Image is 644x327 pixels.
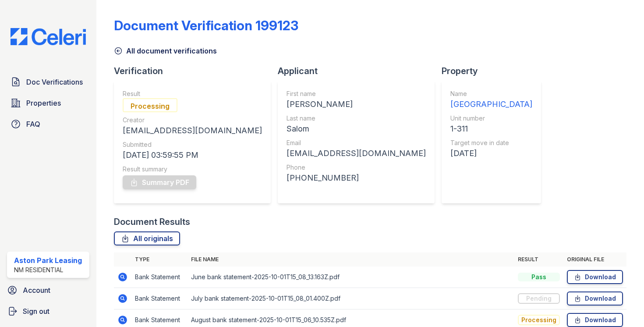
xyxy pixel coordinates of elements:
[123,89,262,98] div: Result
[450,89,532,110] a: Name [GEOGRAPHIC_DATA]
[518,315,560,325] div: Processing
[114,18,298,33] div: Document Verification 199123
[114,216,190,228] div: Document Results
[4,302,93,320] a: Sign out
[26,77,83,87] span: Doc Verifications
[14,255,82,266] div: Aston Park Leasing
[7,94,89,112] a: Properties
[131,252,188,267] th: Type
[26,98,61,108] span: Properties
[123,149,262,161] div: [DATE] 03:59:55 PM
[450,139,532,147] div: Target move in date
[23,285,50,295] span: Account
[287,89,426,98] div: First name
[114,46,217,56] a: All document verifications
[450,98,532,110] div: [GEOGRAPHIC_DATA]
[567,270,623,284] a: Download
[563,252,626,267] th: Original file
[123,98,177,112] div: Processing
[518,273,560,281] div: Pass
[518,293,560,304] div: Pending
[188,252,514,267] th: File name
[188,267,514,288] td: June bank statement-2025-10-01T15_08_13.163Z.pdf
[14,266,82,274] div: NM Residential
[26,119,40,129] span: FAQ
[123,140,262,149] div: Submitted
[567,291,623,306] a: Download
[7,73,89,91] a: Doc Verifications
[4,281,93,299] a: Account
[123,165,262,174] div: Result summary
[450,114,532,123] div: Unit number
[287,98,426,110] div: [PERSON_NAME]
[114,65,278,77] div: Verification
[131,267,188,288] td: Bank Statement
[23,306,50,316] span: Sign out
[188,288,514,309] td: July bank statement-2025-10-01T15_08_01.400Z.pdf
[114,231,180,245] a: All originals
[450,123,532,135] div: 1-311
[567,313,623,327] a: Download
[287,123,426,135] div: Salom
[278,65,442,77] div: Applicant
[7,115,89,133] a: FAQ
[287,147,426,160] div: [EMAIL_ADDRESS][DOMAIN_NAME]
[287,114,426,123] div: Last name
[514,252,563,267] th: Result
[123,116,262,124] div: Creator
[4,28,93,45] img: CE_Logo_Blue-a8612792a0a2168367f1c8372b55b34899dd931a85d93a1a3d3e32e68fde9ad4.png
[123,124,262,137] div: [EMAIL_ADDRESS][DOMAIN_NAME]
[131,288,188,309] td: Bank Statement
[450,147,532,160] div: [DATE]
[450,89,532,98] div: Name
[287,172,426,184] div: [PHONE_NUMBER]
[442,65,548,77] div: Property
[287,163,426,172] div: Phone
[287,139,426,147] div: Email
